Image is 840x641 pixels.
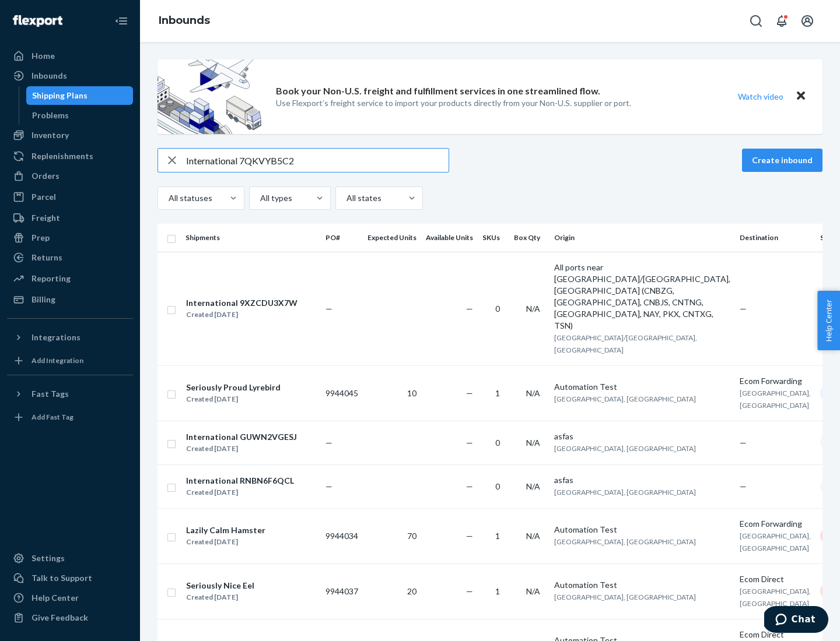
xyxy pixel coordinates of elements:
[7,290,133,309] a: Billing
[526,438,540,448] span: N/A
[7,569,133,587] button: Talk to Support
[764,606,828,635] iframe: Opens a widget where you can chat to one of our agents
[186,297,297,309] div: International 9XZCDU3X7W
[321,563,363,619] td: 9944037
[735,224,815,252] th: Destination
[7,385,133,403] button: Fast Tags
[325,438,332,448] span: —
[554,395,696,403] span: [GEOGRAPHIC_DATA], [GEOGRAPHIC_DATA]
[526,531,540,541] span: N/A
[32,332,80,343] div: Integrations
[554,431,730,442] div: asfas
[740,587,811,608] span: [GEOGRAPHIC_DATA], [GEOGRAPHIC_DATA]
[740,573,811,585] div: Ecom Direct
[13,15,62,27] img: Flexport logo
[32,552,65,564] div: Settings
[817,291,840,350] span: Help Center
[32,273,71,284] div: Reporting
[321,365,363,421] td: 9944045
[32,90,87,101] div: Shipping Plans
[167,192,169,204] input: All statuses
[407,531,416,541] span: 70
[186,580,254,591] div: Seriously Nice Eel
[495,388,500,398] span: 1
[466,388,473,398] span: —
[186,443,297,455] div: Created [DATE]
[554,381,730,393] div: Automation Test
[7,248,133,267] a: Returns
[363,224,421,252] th: Expected Units
[740,518,811,530] div: Ecom Forwarding
[549,224,735,252] th: Origin
[32,150,93,162] div: Replenishments
[345,192,346,204] input: All states
[32,129,69,141] div: Inventory
[32,388,69,400] div: Fast Tags
[186,536,265,548] div: Created [DATE]
[526,481,540,491] span: N/A
[7,188,133,206] a: Parcel
[7,328,133,347] button: Integrations
[26,106,134,125] a: Problems
[7,167,133,185] a: Orders
[32,612,88,624] div: Give Feedback
[149,4,219,38] ol: breadcrumbs
[186,382,281,393] div: Seriously Proud Lyrebird
[7,66,133,85] a: Inbounds
[740,481,747,491] span: —
[32,294,55,305] div: Billing
[7,126,133,145] a: Inventory
[7,408,133,427] a: Add Fast Tag
[26,86,134,105] a: Shipping Plans
[554,593,696,601] span: [GEOGRAPHIC_DATA], [GEOGRAPHIC_DATA]
[7,47,133,65] a: Home
[276,97,631,109] p: Use Flexport’s freight service to import your products directly from your Non-U.S. supplier or port.
[7,549,133,568] a: Settings
[744,9,768,33] button: Open Search Box
[554,488,696,496] span: [GEOGRAPHIC_DATA], [GEOGRAPHIC_DATA]
[740,304,747,314] span: —
[32,232,50,244] div: Prep
[466,586,473,596] span: —
[186,393,281,405] div: Created [DATE]
[32,412,73,422] div: Add Fast Tag
[7,269,133,288] a: Reporting
[478,224,509,252] th: SKUs
[7,351,133,370] a: Add Integration
[407,586,416,596] span: 20
[554,444,696,453] span: [GEOGRAPHIC_DATA], [GEOGRAPHIC_DATA]
[495,481,500,491] span: 0
[32,355,83,365] div: Add Integration
[554,333,697,354] span: [GEOGRAPHIC_DATA]/[GEOGRAPHIC_DATA], [GEOGRAPHIC_DATA]
[421,224,478,252] th: Available Units
[526,304,540,314] span: N/A
[7,147,133,165] a: Replenishments
[321,508,363,563] td: 9944034
[495,531,500,541] span: 1
[793,88,808,105] button: Close
[466,531,473,541] span: —
[32,50,55,62] div: Home
[186,149,449,172] input: Search inbounds by name, destination, msku...
[796,9,819,33] button: Open account menu
[186,309,297,320] div: Created [DATE]
[740,375,811,387] div: Ecom Forwarding
[742,149,822,172] button: Create inbound
[740,389,811,410] span: [GEOGRAPHIC_DATA], [GEOGRAPHIC_DATA]
[32,592,79,604] div: Help Center
[495,586,500,596] span: 1
[186,524,265,536] div: Lazily Calm Hamster
[509,224,549,252] th: Box Qty
[186,591,254,603] div: Created [DATE]
[7,209,133,227] a: Freight
[466,304,473,314] span: —
[730,88,791,105] button: Watch video
[186,487,294,498] div: Created [DATE]
[526,586,540,596] span: N/A
[32,191,56,203] div: Parcel
[32,110,69,121] div: Problems
[321,224,363,252] th: PO#
[466,481,473,491] span: —
[32,170,60,182] div: Orders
